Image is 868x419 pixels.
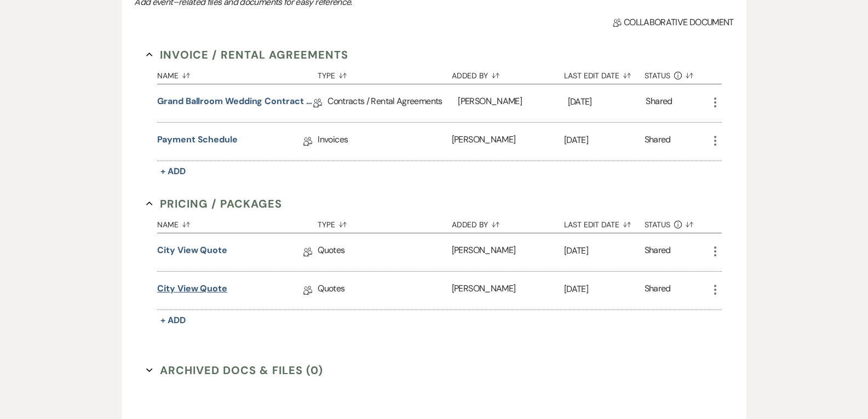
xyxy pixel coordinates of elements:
div: Invoices [318,123,451,160]
a: City View Quote [157,244,227,261]
button: Type [318,212,451,233]
div: [PERSON_NAME] [452,233,564,271]
button: Status [645,63,709,84]
p: [DATE] [568,95,646,109]
button: Added By [452,212,564,233]
button: + Add [157,164,189,179]
span: + Add [160,165,186,177]
div: Contracts / Rental Agreements [327,84,458,122]
div: Quotes [318,233,451,271]
p: [DATE] [564,282,645,296]
div: Shared [645,244,671,261]
button: + Add [157,313,189,328]
span: Collaborative document [613,16,733,29]
p: [DATE] [564,133,645,147]
button: Pricing / Packages [146,196,282,212]
div: Shared [645,133,671,150]
span: Status [645,221,671,228]
a: City View Quote [157,282,227,299]
button: Name [157,212,318,233]
button: Name [157,63,318,84]
button: Status [645,212,709,233]
div: Quotes [318,272,451,309]
div: [PERSON_NAME] [452,123,564,160]
a: Payment Schedule [157,133,238,150]
button: Last Edit Date [564,212,645,233]
span: + Add [160,314,186,326]
p: [DATE] [564,244,645,258]
div: Shared [646,95,672,112]
a: Grand Ballroom Wedding Contract 2026 [157,95,313,112]
div: [PERSON_NAME] [452,272,564,309]
button: Added By [452,63,564,84]
button: Last Edit Date [564,63,645,84]
button: Type [318,63,451,84]
button: Archived Docs & Files (0) [146,362,323,378]
div: Shared [645,282,671,299]
div: [PERSON_NAME] [458,84,567,122]
span: Status [645,72,671,79]
button: Invoice / Rental Agreements [146,47,348,63]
